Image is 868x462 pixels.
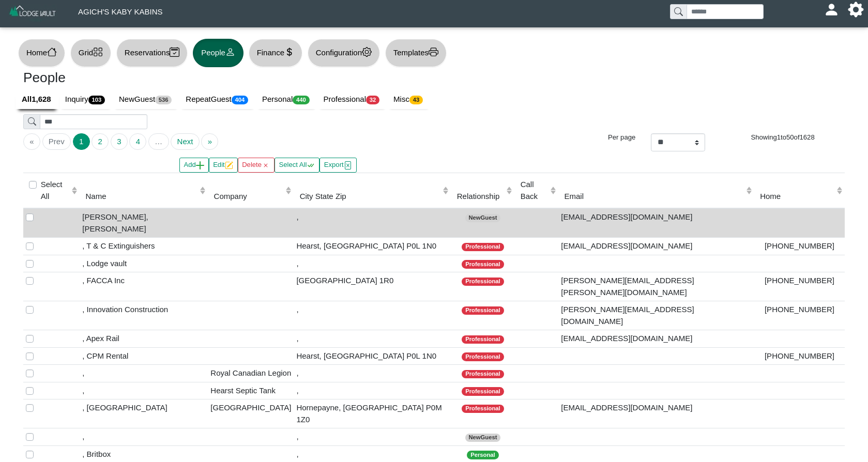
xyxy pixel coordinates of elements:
[558,330,754,348] td: [EMAIL_ADDRESS][DOMAIN_NAME]
[294,238,451,255] td: Hearst, [GEOGRAPHIC_DATA] P0L 1N0
[558,272,754,301] td: [PERSON_NAME][EMAIL_ADDRESS][PERSON_NAME][DOMAIN_NAME]
[88,96,105,104] span: 103
[786,133,794,141] span: 50
[116,39,188,67] button: Reservationscalendar2 check
[308,39,380,67] button: Configurationgear
[232,96,248,104] span: 404
[214,191,283,203] div: Company
[462,278,504,286] span: Professional
[757,275,842,287] div: [PHONE_NUMBER]
[32,95,51,103] b: 1,628
[129,133,146,150] button: Go to page 4
[208,399,294,428] td: [GEOGRAPHIC_DATA]
[462,405,504,413] span: Professional
[179,158,209,173] button: Addplus
[59,90,113,110] a: Inquiry103
[85,191,197,203] div: Name
[344,161,352,170] svg: file excel
[294,301,451,330] td: ,
[80,365,208,382] td: ,
[760,191,834,203] div: Home
[293,96,309,104] span: 440
[225,161,233,170] svg: pencil square
[275,158,319,173] button: Select Allcheck all
[674,7,682,16] svg: search
[80,272,208,301] td: , FACCA Inc
[581,133,635,142] h6: Per page
[294,365,451,382] td: ,
[564,191,743,203] div: Email
[193,39,243,67] button: Peopleperson
[467,451,498,459] span: Personal
[457,191,504,203] div: Relationship
[23,70,427,86] h3: People
[429,47,438,57] svg: printer
[294,255,451,272] td: ,
[558,208,754,238] td: [EMAIL_ADDRESS][DOMAIN_NAME]
[28,117,36,126] svg: search
[238,158,275,173] button: Deletex
[462,306,504,315] span: Professional
[256,90,317,110] a: Personal440
[80,301,208,330] td: , Innovation Construction
[179,90,256,110] a: RepeatGuest404
[225,47,235,57] svg: person
[385,39,447,67] button: Templatesprinter
[409,96,423,104] span: 43
[196,161,204,170] svg: plus
[208,382,294,399] td: Hearst Septic Tank
[828,6,835,13] svg: person fill
[23,133,566,150] ul: Pagination
[80,255,208,272] td: , Lodge vault
[521,179,548,202] div: Call Back
[800,133,815,141] span: 1628
[80,330,208,348] td: , Apex Rail
[111,133,128,150] button: Go to page 3
[80,399,208,428] td: , [GEOGRAPHIC_DATA]
[113,90,179,110] a: NewGuest536
[462,370,504,379] span: Professional
[294,272,451,301] td: [GEOGRAPHIC_DATA] 1R0
[462,387,504,396] span: Professional
[319,158,356,173] button: Exportfile excel
[80,208,208,238] td: [PERSON_NAME], [PERSON_NAME]
[8,4,57,22] img: Z
[18,39,65,67] button: Homehouse
[462,352,504,361] span: Professional
[70,39,111,67] button: Gridgrid
[92,133,109,150] button: Go to page 2
[294,428,451,446] td: ,
[80,382,208,399] td: ,
[294,347,451,365] td: Hearst, [GEOGRAPHIC_DATA] P0L 1N0
[294,382,451,399] td: ,
[170,47,179,57] svg: calendar2 check
[80,428,208,446] td: ,
[852,6,860,13] svg: gear fill
[307,161,315,170] svg: check all
[80,238,208,255] td: , T & C Extinguishers
[209,158,238,173] button: Editpencil square
[262,161,270,170] svg: x
[462,243,504,252] span: Professional
[558,399,754,428] td: [EMAIL_ADDRESS][DOMAIN_NAME]
[387,90,431,110] a: Misc43
[777,133,781,141] span: 1
[300,191,440,203] div: City State Zip
[249,39,302,67] button: Financecurrency dollar
[294,399,451,428] td: Hornepayne, [GEOGRAPHIC_DATA] P0M 1Z0
[208,365,294,382] td: Royal Canadian Legion
[73,133,90,150] button: Go to page 1
[462,335,504,344] span: Professional
[16,90,59,110] a: All1,628
[558,238,754,255] td: [EMAIL_ADDRESS][DOMAIN_NAME]
[366,96,379,104] span: 32
[284,47,294,57] svg: currency dollar
[80,347,208,365] td: , CPM Rental
[757,350,842,362] div: [PHONE_NUMBER]
[721,133,845,142] h6: Showing to of
[317,90,388,110] a: Professional32
[294,208,451,238] td: ,
[362,47,372,57] svg: gear
[462,260,504,269] span: Professional
[558,301,754,330] td: [PERSON_NAME][EMAIL_ADDRESS][DOMAIN_NAME]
